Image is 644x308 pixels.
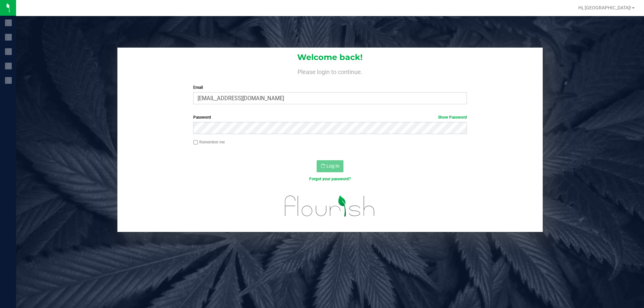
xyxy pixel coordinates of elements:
[438,115,467,120] a: Show Password
[309,177,351,181] a: Forgot your password?
[193,139,225,145] label: Remember me
[117,67,543,75] h4: Please login to continue.
[193,115,211,120] span: Password
[326,163,339,169] span: Log In
[317,160,343,172] button: Log In
[193,140,198,145] input: Remember me
[193,84,467,90] label: Email
[117,53,543,62] h1: Welcome back!
[578,5,631,10] span: Hi, [GEOGRAPHIC_DATA]!
[277,189,383,223] img: flourish_logo.svg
